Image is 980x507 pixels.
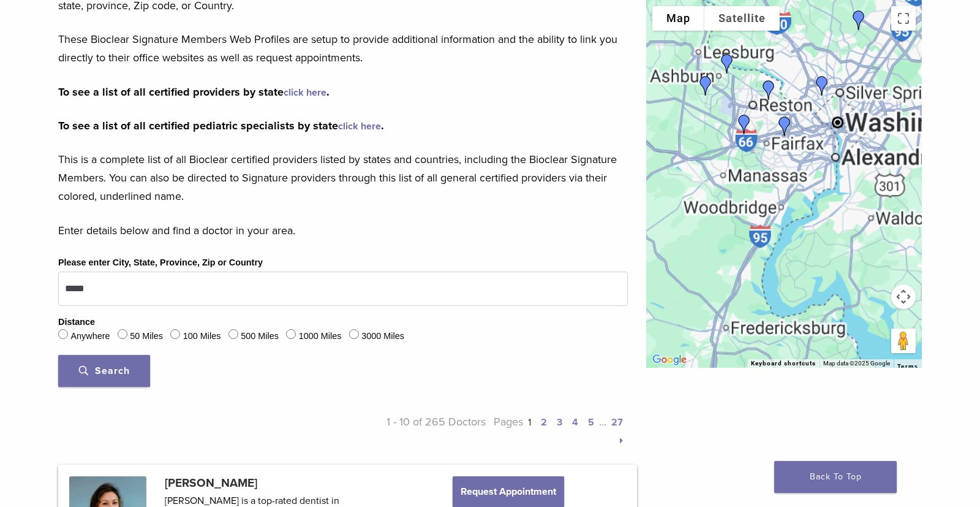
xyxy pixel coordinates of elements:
[343,413,486,449] p: 1 - 10 of 265 Doctors
[844,6,873,35] div: Dr. Mana Shoeybi
[770,112,799,141] div: Dr. Maribel Vann
[691,71,720,101] div: Dr. Shane Costa
[891,329,916,353] button: Drag Pegman onto the map to open Street View
[528,416,531,429] a: 1
[183,330,221,343] label: 100 Miles
[58,150,628,205] p: This is a complete list of all Bioclear certified providers listed by states and countries, inclu...
[891,6,916,31] button: Toggle fullscreen view
[729,110,759,139] div: Dr. Komal Karmacharya
[79,365,130,377] span: Search
[58,221,628,240] p: Enter details below and find a doctor in your area.
[611,416,623,429] a: 27
[704,6,780,31] button: Show satellite imagery
[453,476,564,507] button: Request Appointment
[649,352,690,368] a: Open this area in Google Maps (opens a new window)
[58,355,150,387] button: Search
[652,6,704,31] button: Show street map
[599,415,606,429] span: …
[807,71,837,101] div: Dr. Iris Hirschfeld Navabi
[58,256,263,270] label: Please enter City, State, Province, Zip or Country
[284,86,326,99] a: click here
[241,330,279,343] label: 500 Miles
[361,330,404,343] label: 3000 Miles
[754,75,783,105] div: Dr. Shane Costa
[58,30,628,67] p: These Bioclear Signature Members Web Profiles are setup to provide additional information and the...
[58,119,384,132] strong: To see a list of all certified pediatric specialists by state .
[541,416,547,429] a: 2
[712,49,742,78] div: Dr. Maya Bachour
[751,359,816,368] button: Keyboard shortcuts
[338,120,381,132] a: click here
[486,413,628,449] p: Pages
[299,330,342,343] label: 1000 Miles
[649,352,690,368] img: Google
[572,416,578,429] a: 4
[774,461,897,493] a: Back To Top
[897,363,918,370] a: Terms (opens in new tab)
[70,330,110,343] label: Anywhere
[891,284,916,309] button: Map camera controls
[130,330,163,343] label: 50 Miles
[557,416,562,429] a: 3
[823,360,890,367] span: Map data ©2025 Google
[58,85,330,99] strong: To see a list of all certified providers by state .
[588,416,594,429] a: 5
[58,316,95,329] legend: Distance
